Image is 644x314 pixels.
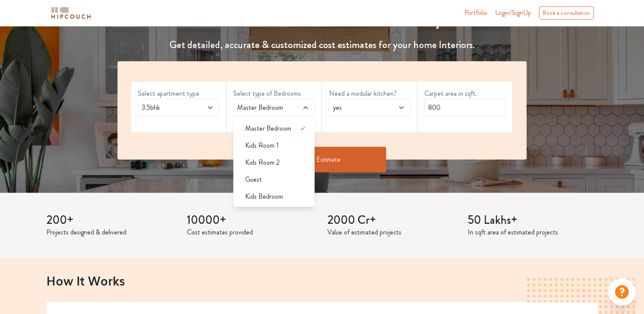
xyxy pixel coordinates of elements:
[245,191,283,202] span: Kids Bedroom
[539,6,594,20] div: Book a consultation
[187,213,317,228] h3: 10000+
[46,273,598,288] h2: How It Works
[235,103,291,113] span: Master Bedroom
[424,88,506,99] label: Carpet area in sqft.
[331,103,386,113] span: yes
[46,213,177,228] h3: 200+
[140,103,195,113] span: 3.5bhk
[50,3,92,23] span: logo-horizontal.svg
[245,174,262,185] span: Guest
[327,227,458,237] p: Value of estimated projects
[187,227,317,237] p: Cost estimates provided
[258,147,386,172] button: Get Estimate
[112,39,532,51] h4: Get detailed, accurate & customized cost estimates for your home Interiors.
[329,88,410,99] label: Need a modular kitchen?
[424,99,506,117] input: Enter area sqft
[468,213,598,228] h3: 50 Lakhs+
[245,140,279,151] span: Kids Room 1
[233,117,315,126] div: select 3 more room(s)
[233,88,315,99] label: Select type of Bedrooms
[46,227,177,237] p: Projects designed & delivered
[468,227,598,237] p: In sqft area of estimated projects
[245,123,291,134] span: Master Bedroom
[245,157,280,168] span: Kids Room 2
[327,213,458,228] h3: 2000 Cr+
[138,88,219,99] label: Select apartment type
[464,8,487,18] a: Portfolio
[495,8,531,17] span: Login/SignUp
[50,6,92,20] img: logo-horizontal.svg
[112,8,532,29] h1: Reliable estimates delivered instantly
